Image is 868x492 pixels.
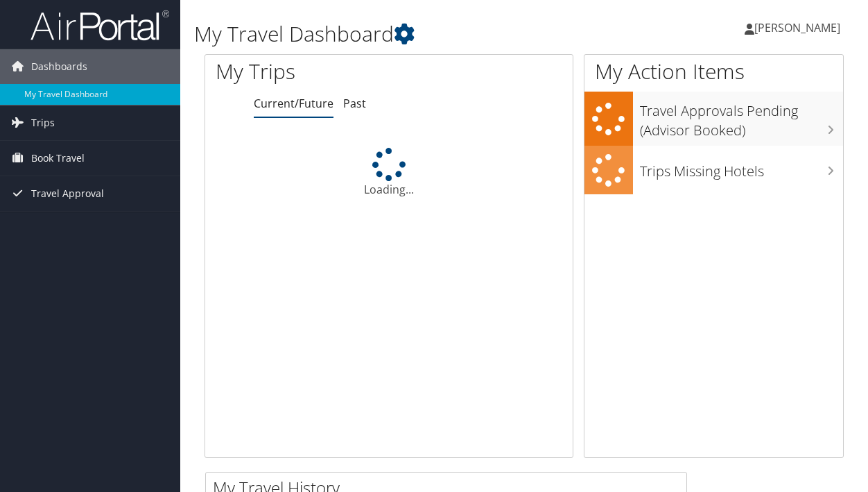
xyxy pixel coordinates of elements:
[31,141,85,176] span: Book Travel
[31,105,55,140] span: Trips
[254,96,333,111] a: Current/Future
[584,146,843,195] a: Trips Missing Hotels
[584,92,843,145] a: Travel Approvals Pending (Advisor Booked)
[31,49,87,84] span: Dashboards
[754,20,840,35] span: [PERSON_NAME]
[745,7,854,49] a: [PERSON_NAME]
[205,148,573,198] div: Loading...
[194,19,634,49] h1: My Travel Dashboard
[31,9,169,42] img: airportal-logo.png
[640,94,843,140] h3: Travel Approvals Pending (Advisor Booked)
[31,176,104,211] span: Travel Approval
[216,57,409,86] h1: My Trips
[584,57,843,86] h1: My Action Items
[343,96,366,111] a: Past
[640,155,843,181] h3: Trips Missing Hotels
